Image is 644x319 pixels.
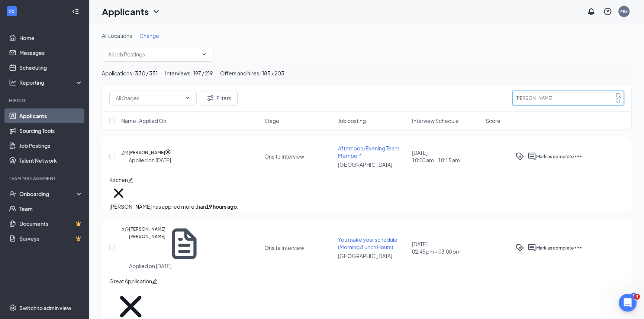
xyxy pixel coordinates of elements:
[121,117,166,124] span: Name · Applied On
[619,294,637,312] iframe: Intercom live chat
[515,243,524,252] svg: ActiveTag
[200,91,238,105] button: Filter Filters
[574,152,583,161] svg: Ellipses
[338,117,366,124] span: Job posting
[19,304,71,312] div: Switch to admin view
[109,202,624,211] p: [PERSON_NAME] has applied more than .
[512,91,624,105] input: Search in interviews
[184,95,190,101] svg: ChevronDown
[165,149,171,155] svg: Reapply
[19,79,83,86] div: Reporting
[116,94,181,102] input: All Stages
[536,154,574,159] span: Mark as complete
[8,7,16,15] svg: WorkstreamLogo
[574,243,583,252] svg: Ellipses
[109,176,128,183] span: Kitchen
[206,203,237,210] b: 19 hours ago
[536,152,574,161] button: Mark as complete
[129,149,165,156] h5: [PERSON_NAME]
[264,117,279,124] span: Stage
[587,7,596,16] svg: Notifications
[615,92,621,98] svg: MagnifyingGlass
[634,294,640,300] span: 4
[129,262,203,270] div: Applied on [DATE]
[9,97,81,104] div: Hiring
[412,156,460,164] span: 10:00 am - 10:15 am
[152,279,157,284] span: edit
[412,240,461,255] div: [DATE]
[9,175,81,182] div: Team Management
[527,243,536,252] svg: ActiveChat
[486,117,500,124] span: Score
[19,216,83,231] a: DocumentsCrown
[129,225,166,262] h5: [PERSON_NAME] [PERSON_NAME]
[19,153,83,168] a: Talent Network
[19,60,83,75] a: Scheduling
[128,178,133,183] span: edit
[19,201,83,216] a: Team
[19,30,83,45] a: Home
[9,79,16,86] svg: Analysis
[108,50,198,58] input: All Job Postings
[102,69,158,77] div: Applications · 330 / 351
[220,69,284,77] div: Offers and hires · 185 / 203
[166,225,203,262] svg: Document
[19,190,77,198] div: Onboarding
[165,69,213,77] div: Interviews · 197 / 219
[19,45,83,60] a: Messages
[109,278,152,284] span: Great Application
[72,8,79,15] svg: Collapse
[338,145,399,159] span: Afternoon/Evening Team Member*
[620,8,628,14] div: MG
[9,190,16,198] svg: UserCheck
[102,32,132,39] span: All Locations
[515,152,524,161] svg: ActiveTag
[338,161,407,168] p: [GEOGRAPHIC_DATA]
[9,304,16,312] svg: Settings
[102,5,149,18] h1: Applicants
[201,51,207,57] svg: ChevronDown
[264,153,304,160] div: Onsite Interview
[412,117,459,124] span: Interview Schedule
[19,108,83,123] a: Applicants
[121,225,129,233] div: AG
[19,231,83,246] a: SurveysCrown
[129,156,171,164] div: Applied on [DATE]
[338,236,397,250] span: You make your schedule (Morning/Lunch Hours)
[338,252,407,260] p: [GEOGRAPHIC_DATA]
[527,152,536,161] svg: ActiveChat
[412,149,460,164] div: [DATE]
[139,32,159,39] span: Change
[121,149,129,156] div: ZM
[152,7,161,16] svg: ChevronDown
[264,244,304,251] div: Onsite Interview
[536,243,574,252] button: Mark as complete
[19,138,83,153] a: Job Postings
[109,184,128,202] svg: Cross
[206,94,215,102] svg: Filter
[631,293,637,299] div: 3
[603,7,612,16] svg: QuestionInfo
[412,248,461,255] span: 02:45 pm - 03:00 pm
[19,123,83,138] a: Sourcing Tools
[536,245,574,251] span: Mark as complete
